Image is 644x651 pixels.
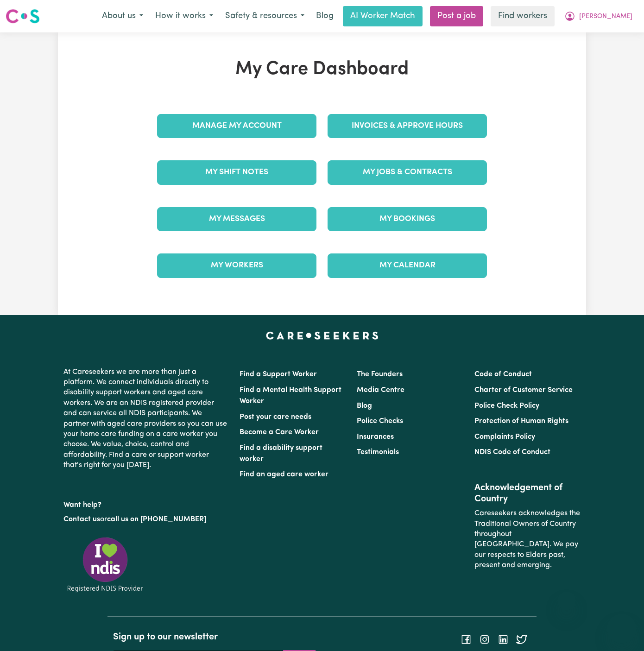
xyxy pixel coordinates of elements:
a: Invoices & Approve Hours [328,114,487,138]
a: My Shift Notes [157,160,316,184]
a: Find a disability support worker [240,444,322,463]
a: Contact us [63,516,100,523]
a: My Messages [157,207,316,231]
a: Police Check Policy [474,402,539,410]
a: My Jobs & Contracts [328,160,487,184]
a: AI Worker Match [343,6,423,26]
a: Follow Careseekers on Instagram [479,636,490,643]
a: Blog [310,6,339,26]
a: Careseekers logo [6,6,40,27]
a: My Calendar [328,253,487,278]
a: Insurances [357,433,394,441]
iframe: Close message [557,592,576,610]
a: Post a job [430,6,483,26]
a: Post your care needs [240,413,311,421]
a: Find workers [491,6,555,26]
a: Blog [357,402,372,410]
button: My Account [558,6,638,26]
p: or [63,511,228,528]
h2: Acknowledgement of Country [474,482,581,505]
button: About us [96,6,149,26]
a: NDIS Code of Conduct [474,449,550,456]
a: Become a Care Worker [240,429,319,436]
a: call us on [PHONE_NUMBER] [107,516,206,523]
a: Follow Careseekers on LinkedIn [498,636,509,643]
h1: My Care Dashboard [152,58,492,81]
a: Find a Mental Health Support Worker [240,386,341,405]
span: [PERSON_NAME] [579,12,632,22]
p: At Careseekers we are more than just a platform. We connect individuals directly to disability su... [63,363,228,474]
h2: Sign up to our newsletter [113,632,316,643]
a: Find an aged care worker [240,471,328,478]
a: Protection of Human Rights [474,417,568,425]
p: Careseekers acknowledges the Traditional Owners of Country throughout [GEOGRAPHIC_DATA]. We pay o... [474,505,581,574]
a: Code of Conduct [474,371,532,378]
a: Careseekers home page [266,332,379,339]
img: Careseekers logo [6,8,40,25]
a: My Bookings [328,207,487,231]
a: Complaints Policy [474,433,535,441]
a: My Workers [157,253,316,278]
a: Follow Careseekers on Facebook [461,636,472,643]
a: Find a Support Worker [240,371,317,378]
a: Follow Careseekers on Twitter [516,636,527,643]
a: Charter of Customer Service [474,386,573,394]
a: Media Centre [357,386,404,394]
a: Police Checks [357,417,403,425]
a: Testimonials [357,449,399,456]
img: Registered NDIS provider [63,536,147,594]
a: Manage My Account [157,114,316,138]
button: How it works [149,6,219,26]
a: The Founders [357,371,403,378]
iframe: Button to launch messaging window [607,614,637,644]
button: Safety & resources [219,6,310,26]
p: Want help? [63,496,228,510]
